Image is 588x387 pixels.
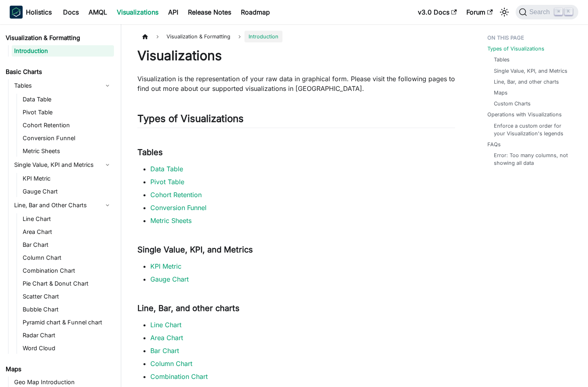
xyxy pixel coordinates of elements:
a: Pyramid chart & Funnel chart [20,317,114,328]
a: Visualization & Formatting [3,32,114,44]
a: Scatter Chart [20,291,114,302]
b: Holistics [26,7,52,17]
a: Word Cloud [20,343,114,354]
a: Data Table [150,165,183,173]
a: Data Table [20,94,114,105]
a: Cohort Retention [150,191,202,199]
a: KPI Metric [20,173,114,184]
kbd: ⌘ [554,8,563,15]
a: Line Chart [20,213,114,225]
a: KPI Metric [150,262,181,270]
a: Line, Bar, and other charts [494,78,559,86]
a: Conversion Funnel [20,133,114,144]
a: Metric Sheets [150,217,192,225]
a: HolisticsHolistics [10,6,52,19]
a: Pivot Table [20,107,114,118]
a: Gauge Chart [20,186,114,197]
h3: Single Value, KPI, and Metrics [137,245,455,255]
a: Column Chart [20,252,114,263]
a: Gauge Chart [150,275,189,283]
a: Release Notes [183,6,236,19]
a: Column Chart [150,360,192,368]
a: Enforce a custom order for your Visualization's legends [494,122,572,137]
a: Single Value, KPI, and Metrics [494,67,567,75]
a: Tables [12,79,114,92]
button: Switch between dark and light mode (currently light mode) [498,6,511,19]
a: Line, Bar and Other Charts [12,199,114,212]
a: v3.0 Docs [413,6,462,19]
a: AMQL [84,6,112,19]
nav: Breadcrumbs [137,31,455,42]
a: Metric Sheets [20,145,114,157]
a: Tables [494,56,510,63]
a: Error: Too many columns, not showing all data [494,151,572,167]
h3: Tables [137,147,455,158]
a: Docs [58,6,84,19]
a: Line Chart [150,321,181,329]
a: Visualizations [112,6,163,19]
a: Pie Chart & Donut Chart [20,278,114,289]
a: Pivot Table [150,178,184,186]
a: Combination Chart [20,265,114,276]
a: Bubble Chart [20,304,114,315]
a: Conversion Funnel [150,204,207,212]
h1: Visualizations [137,48,455,64]
h2: Types of Visualizations [137,113,455,128]
kbd: K [565,8,573,15]
a: FAQs [487,141,501,148]
a: Combination Chart [150,372,208,381]
a: Custom Charts [494,100,531,107]
h3: Line, Bar, and other charts [137,303,455,313]
a: Maps [494,89,508,97]
a: Roadmap [236,6,275,19]
span: Introduction [244,31,282,42]
a: Area Chart [20,226,114,238]
a: Bar Chart [150,347,179,355]
img: Holistics [10,6,23,19]
a: API [163,6,183,19]
span: Visualization & Formatting [162,31,234,42]
a: Single Value, KPI and Metrics [12,158,114,171]
span: Search [527,8,555,16]
a: Operations with Visualizations [487,111,562,118]
a: Bar Chart [20,239,114,250]
button: Search (Command+K) [516,5,578,19]
a: Types of Visualizations [487,45,544,53]
a: Forum [462,6,497,19]
a: Maps [3,364,114,375]
p: Visualization is the representation of your raw data in graphical form. Please visit the followin... [137,74,455,93]
a: Area Chart [150,334,183,342]
a: Introduction [12,45,114,57]
a: Radar Chart [20,330,114,341]
a: Home page [137,31,153,42]
a: Cohort Retention [20,120,114,131]
a: Basic Charts [3,66,114,78]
